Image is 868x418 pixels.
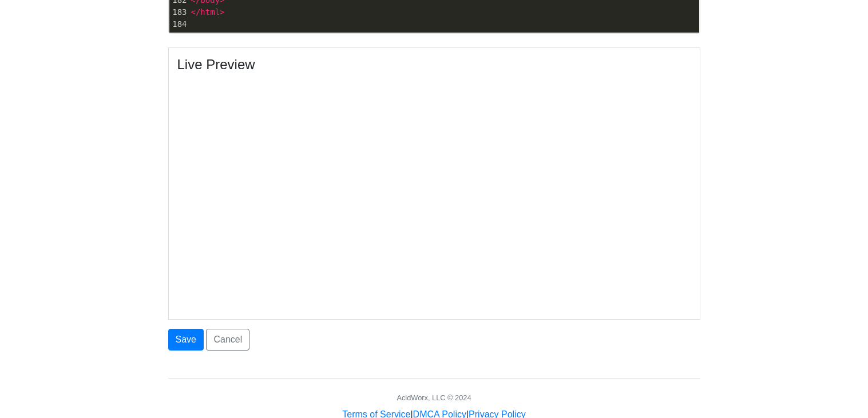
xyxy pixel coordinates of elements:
span: </ [191,7,201,17]
div: AcidWorx, LLC © 2024 [397,392,471,403]
span: html [200,7,220,17]
a: Cancel [206,329,249,351]
h4: Live Preview [177,57,691,73]
button: Save [168,329,204,351]
div: 184 [169,18,189,30]
span: > [220,7,224,17]
div: 183 [169,6,189,18]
